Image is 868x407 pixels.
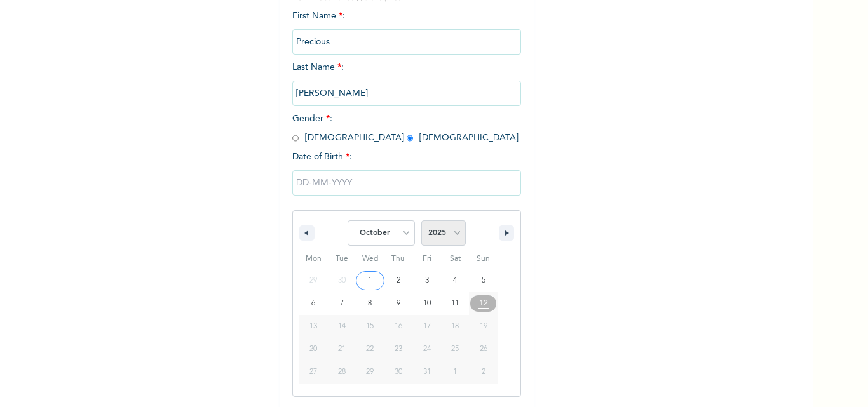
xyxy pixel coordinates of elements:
span: 7 [340,292,344,315]
button: 25 [441,338,470,361]
button: 30 [384,361,413,384]
span: 8 [368,292,372,315]
button: 10 [412,292,441,315]
button: 8 [356,292,384,315]
button: 23 [384,338,413,361]
span: 18 [451,315,459,338]
span: First Name : [292,11,521,46]
span: Mon [299,249,328,269]
span: 22 [366,338,374,361]
input: Enter your first name [292,29,521,55]
span: 6 [311,292,315,315]
button: 11 [441,292,470,315]
span: 1 [368,269,372,292]
button: 12 [469,292,498,315]
span: 10 [423,292,431,315]
span: 17 [423,315,431,338]
span: 26 [480,338,487,361]
button: 26 [469,338,498,361]
span: Date of Birth : [292,150,352,164]
span: 30 [395,361,402,384]
span: 12 [479,292,488,315]
button: 1 [356,269,384,292]
button: 21 [328,338,356,361]
span: 2 [397,269,400,292]
span: 9 [397,292,400,315]
button: 17 [412,315,441,338]
button: 3 [412,269,441,292]
span: 23 [395,338,402,361]
button: 7 [328,292,356,315]
span: 11 [451,292,459,315]
span: 20 [309,338,317,361]
span: 29 [366,361,374,384]
span: Fri [412,249,441,269]
button: 22 [356,338,384,361]
span: 27 [309,361,317,384]
button: 15 [356,315,384,338]
input: DD-MM-YYYY [292,170,521,196]
span: Sun [469,249,498,269]
span: 19 [480,315,487,338]
button: 2 [384,269,413,292]
span: 21 [338,338,346,361]
button: 14 [328,315,356,338]
input: Enter your last name [292,81,521,106]
span: 5 [482,269,485,292]
button: 29 [356,361,384,384]
button: 5 [469,269,498,292]
button: 16 [384,315,413,338]
span: 28 [338,361,346,384]
span: Last Name : [292,63,521,98]
span: 31 [423,361,431,384]
button: 4 [441,269,470,292]
button: 13 [299,315,328,338]
span: Tue [328,249,356,269]
span: Thu [384,249,413,269]
span: Gender : [DEMOGRAPHIC_DATA] [DEMOGRAPHIC_DATA] [292,114,519,142]
span: 25 [451,338,459,361]
button: 31 [412,361,441,384]
span: 4 [453,269,457,292]
button: 27 [299,361,328,384]
button: 18 [441,315,470,338]
span: 24 [423,338,431,361]
button: 6 [299,292,328,315]
span: Wed [356,249,384,269]
button: 9 [384,292,413,315]
span: 15 [366,315,374,338]
span: Sat [441,249,470,269]
button: 28 [328,361,356,384]
span: 3 [425,269,429,292]
span: 13 [309,315,317,338]
button: 20 [299,338,328,361]
button: 24 [412,338,441,361]
button: 19 [469,315,498,338]
span: 14 [338,315,346,338]
span: 16 [395,315,402,338]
